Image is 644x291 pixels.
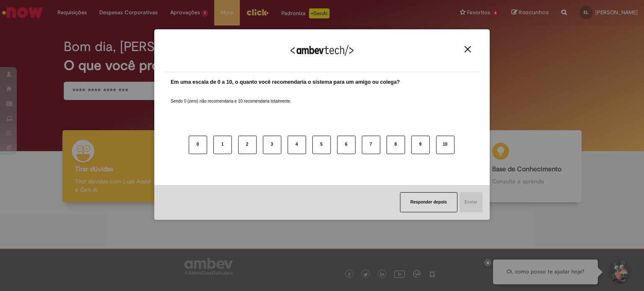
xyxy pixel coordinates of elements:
button: Close [462,46,473,53]
button: 2 [238,136,257,154]
button: 0 [189,136,207,154]
img: Close [465,46,471,52]
label: Sendo 0 (zero) não recomendaria e 10 recomendaria totalmente. [171,88,291,104]
label: Em uma escala de 0 a 10, o quanto você recomendaria o sistema para um amigo ou colega? [171,78,400,86]
button: 6 [337,136,356,154]
button: 1 [213,136,232,154]
button: 9 [411,136,430,154]
button: 3 [263,136,281,154]
button: 4 [288,136,306,154]
button: 10 [436,136,454,154]
button: Responder depois [400,192,457,212]
button: 5 [312,136,331,154]
img: Logo Ambevtech [291,45,353,56]
button: 8 [387,136,405,154]
button: 7 [362,136,380,154]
